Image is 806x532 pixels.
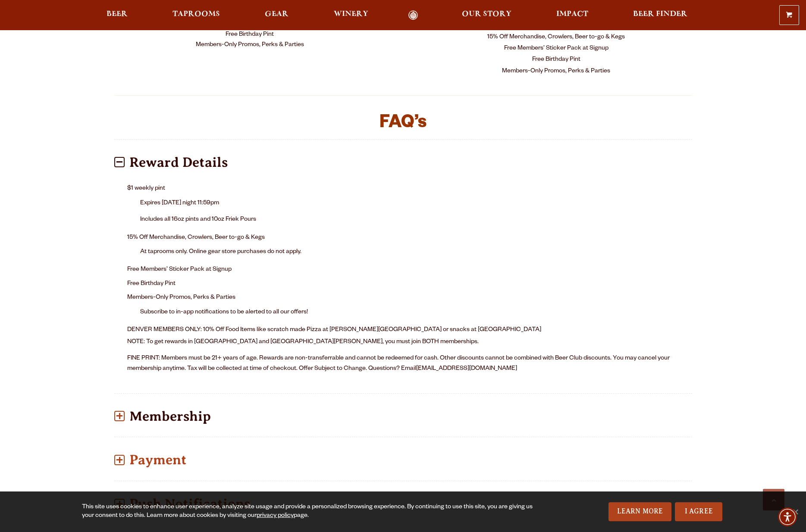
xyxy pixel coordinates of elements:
a: Winery [328,10,374,20]
li: Free Birthday Pint [127,277,679,291]
div: Members-Only Promos, Perks & Parties [420,66,692,77]
p: Payment [114,444,692,475]
span: Beer Finder [633,11,687,18]
li: Members-Only Promos, Perks & Parties [127,291,679,323]
a: Taprooms [167,10,226,20]
li: DENVER MEMBERS ONLY: 10% Off Food Items like scratch made Pizza at [PERSON_NAME][GEOGRAPHIC_DATA]... [127,323,679,337]
li: Subscribe to in-app notifications to be alerted to all our offers! [140,306,679,319]
li: Expires [DATE] night 11:59pm [140,197,679,210]
a: Scroll to top [763,489,784,510]
p: Membership [114,401,692,432]
div: This site uses cookies to enhance user experience, analyze site usage and provide a personalized ... [82,503,539,520]
a: I Agree [675,502,722,521]
li: At taprooms only. Online gear store purchases do not apply. [140,245,679,259]
span: Impact [556,11,588,18]
span: Winery [334,11,368,18]
li: Free Members’ Sticker Pack at Signup [127,263,679,277]
span: Beer [107,11,128,18]
li: $1 weekly pint [127,182,679,231]
div: Accessibility Menu [778,507,797,526]
p: NOTE: To get rewards in [GEOGRAPHIC_DATA] and [GEOGRAPHIC_DATA][PERSON_NAME], you must join BOTH ... [127,337,679,347]
a: Gear [259,10,294,20]
a: Beer Finder [627,10,693,20]
p: Reward Details [114,147,692,178]
span: Gear [265,11,289,18]
a: Impact [551,10,594,20]
a: Odell Home [397,10,430,20]
a: Beer [101,10,133,20]
div: 15% Off Merchandise, Crowlers, Beer to-go & Kegs [420,32,692,43]
span: FAQ’s [379,115,427,134]
div: Free Birthday Pint [420,54,692,66]
a: privacy policy [257,513,294,519]
li: 15% Off Merchandise, Crowlers, Beer to-go & Kegs [127,231,679,263]
span: Our Story [462,11,511,18]
a: Learn More [608,502,672,521]
span: Taprooms [172,11,220,18]
p: FINE PRINT: Members must be 21+ years of age. Rewards are non-transferrable and cannot be redeeme... [127,354,679,374]
a: [EMAIL_ADDRESS][DOMAIN_NAME] [416,366,517,372]
li: Includes all 16oz pints and 10oz Friek Pours [140,213,679,227]
a: Our Story [456,10,517,20]
p: Push Notifications [114,488,692,519]
div: Free Members’ Sticker Pack at Signup [420,43,692,54]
